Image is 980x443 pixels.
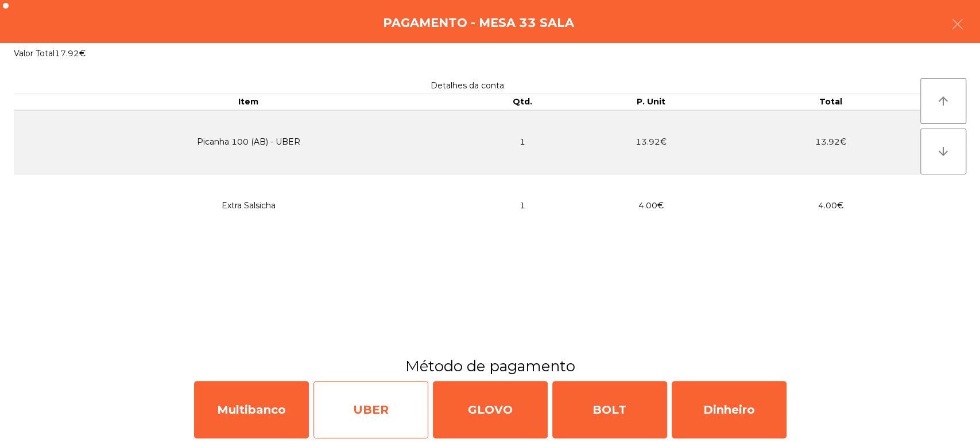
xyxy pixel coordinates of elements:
[14,174,483,237] td: Extra Salsicha
[561,110,741,174] td: 13.92€
[14,110,483,174] td: Picanha 100 (AB) - UBER
[741,110,920,174] td: 13.92€
[483,94,561,110] th: Qtd.
[672,381,787,438] div: Dinheiro
[55,48,86,59] span: 17.92€
[936,145,950,158] i: arrow_downward
[9,356,971,376] h3: Método de pagamento
[741,174,920,237] td: 4.00€
[936,94,950,108] i: arrow_upward
[483,174,561,237] td: 1
[194,381,309,438] div: Multibanco
[483,110,561,174] td: 1
[561,174,741,237] td: 4.00€
[431,80,504,91] span: Detalhes da conta
[920,129,966,174] button: arrow_downward
[433,381,548,438] div: GLOVO
[561,94,741,110] th: P. Unit
[14,94,483,110] th: Item
[383,14,574,32] h4: Pagamento - Mesa 33 Sala
[552,381,667,438] div: BOLT
[920,78,966,124] button: arrow_upward
[741,94,920,110] th: Total
[14,48,55,59] span: Valor Total
[313,381,428,438] div: UBER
